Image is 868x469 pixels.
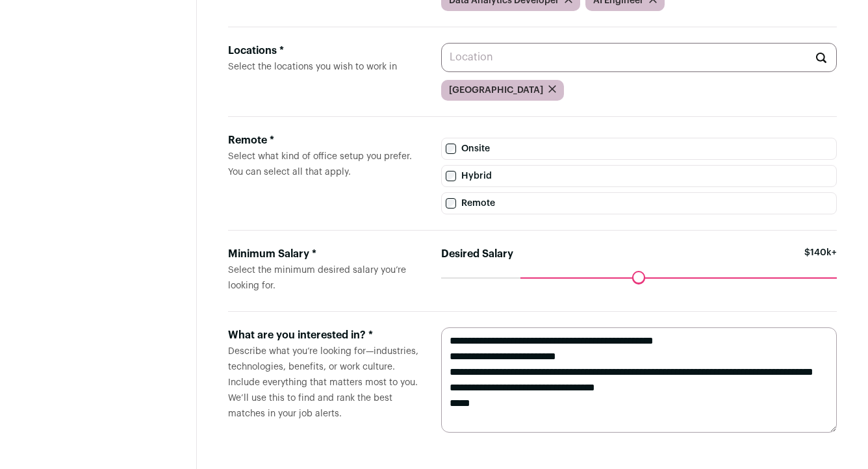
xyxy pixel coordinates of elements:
span: [GEOGRAPHIC_DATA] [449,84,543,97]
label: Remote [441,192,837,214]
input: Location [441,43,837,72]
div: Minimum Salary * [228,246,420,262]
span: $140k+ [804,246,837,277]
div: Remote * [228,133,420,148]
label: Onsite [441,138,837,160]
input: Remote [446,198,456,209]
input: Onsite [446,144,456,154]
div: Locations * [228,43,420,58]
label: Hybrid [441,165,837,187]
span: Select what kind of office setup you prefer. You can select all that apply. [228,152,412,177]
div: What are you interested in? * [228,327,420,343]
input: Hybrid [446,171,456,181]
span: Describe what you’re looking for—industries, technologies, benefits, or work culture. Include eve... [228,347,418,418]
label: Desired Salary [441,246,513,262]
span: Select the minimum desired salary you’re looking for. [228,266,406,290]
span: Select the locations you wish to work in [228,62,397,71]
